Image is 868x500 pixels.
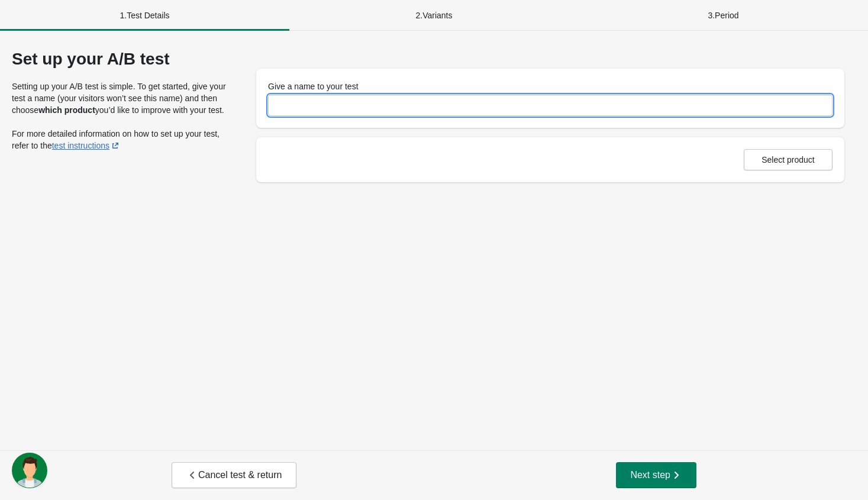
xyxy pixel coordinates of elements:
button: Select product [744,149,832,170]
iframe: chat widget [12,453,50,488]
label: Give a name to your test [268,80,359,92]
strong: which product [38,105,95,115]
div: Set up your A/B test [12,50,233,69]
p: Setting up your A/B test is simple. To get started, give your test a name (your visitors won’t se... [12,80,233,116]
p: For more detailed information on how to set up your test, refer to the [12,128,233,151]
span: Select product [761,155,815,164]
a: test instructions [52,141,121,150]
span: Cancel test & return [186,469,282,481]
button: Cancel test & return [172,462,296,488]
span: Next step [630,469,682,481]
button: Next step [616,462,696,488]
